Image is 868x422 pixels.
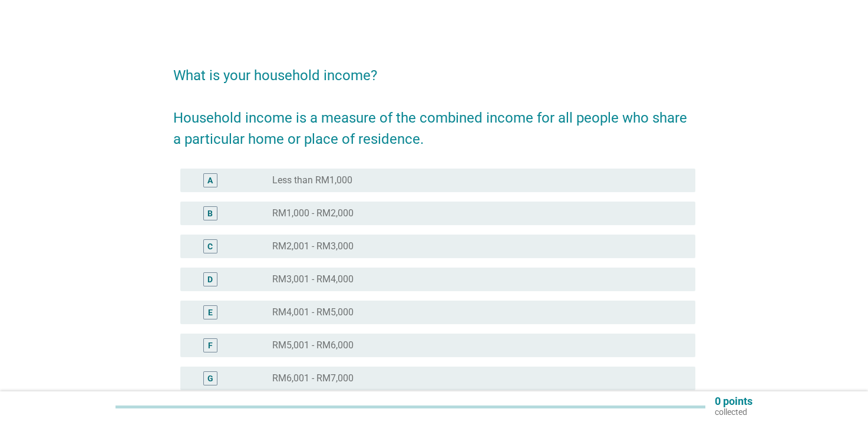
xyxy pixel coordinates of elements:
[208,306,213,319] div: E
[272,306,354,318] label: RM4,001 - RM5,000
[207,207,213,220] div: B
[272,207,354,219] label: RM1,000 - RM2,000
[272,174,352,186] label: Less than RM1,000
[715,407,753,417] p: collected
[207,372,213,385] div: G
[207,273,213,286] div: D
[207,174,213,187] div: A
[272,339,354,351] label: RM5,001 - RM6,000
[272,273,354,285] label: RM3,001 - RM4,000
[207,240,213,253] div: C
[173,53,695,150] h2: What is your household income? Household income is a measure of the combined income for all peopl...
[272,372,354,384] label: RM6,001 - RM7,000
[715,396,753,407] p: 0 points
[272,240,354,252] label: RM2,001 - RM3,000
[208,339,213,352] div: F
